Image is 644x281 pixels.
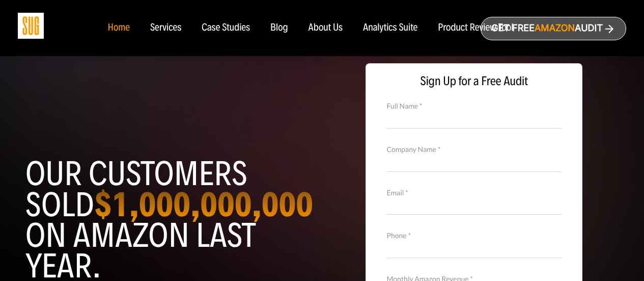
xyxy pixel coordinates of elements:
img: Sug [18,13,44,39]
strong: $1,000,000,000 [94,184,313,225]
label: Email * [386,187,562,198]
a: Analytics Suite [363,22,417,34]
a: Get freeAmazonAudit [481,17,626,40]
input: Company Name * [386,154,562,171]
a: Home [107,22,129,34]
input: Email * [386,197,562,215]
input: Contact Number * [386,240,562,258]
a: Case Studies [202,22,250,34]
a: Blog [270,22,288,34]
a: Product Review Tool [438,22,513,34]
input: Full Name * [386,110,562,128]
label: Phone * [386,230,562,241]
a: About Us [309,22,343,34]
a: Services [150,22,181,34]
label: Full Name * [386,100,562,112]
label: Company Name * [386,144,562,155]
span: Sign Up for a Free Audit [376,74,572,89]
span: Amazon [535,23,575,34]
